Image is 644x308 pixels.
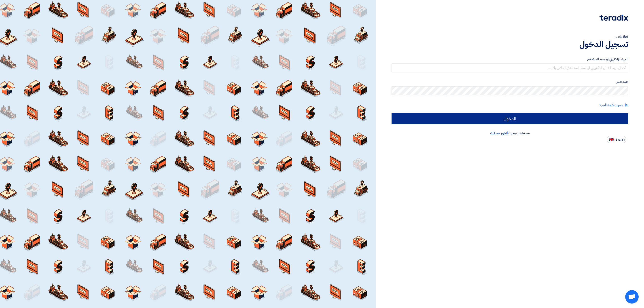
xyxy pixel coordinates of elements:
label: كلمة السر [392,80,628,85]
span: English [616,138,625,141]
a: هل نسيت كلمة السر؟ [600,102,628,108]
a: أنشئ حسابك [490,131,508,136]
div: أهلا بك ... [392,34,628,39]
input: الدخول [392,113,628,124]
label: البريد الإلكتروني او اسم المستخدم [392,57,628,62]
input: أدخل بريد العمل الإلكتروني او اسم المستخدم الخاص بك ... [392,63,628,72]
button: English [607,136,626,143]
div: مستخدم جديد؟ [392,131,628,136]
img: Teradix logo [600,15,628,21]
div: Open chat [625,290,639,304]
img: en-US.png [609,138,614,141]
h1: تسجيل الدخول [392,39,628,49]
